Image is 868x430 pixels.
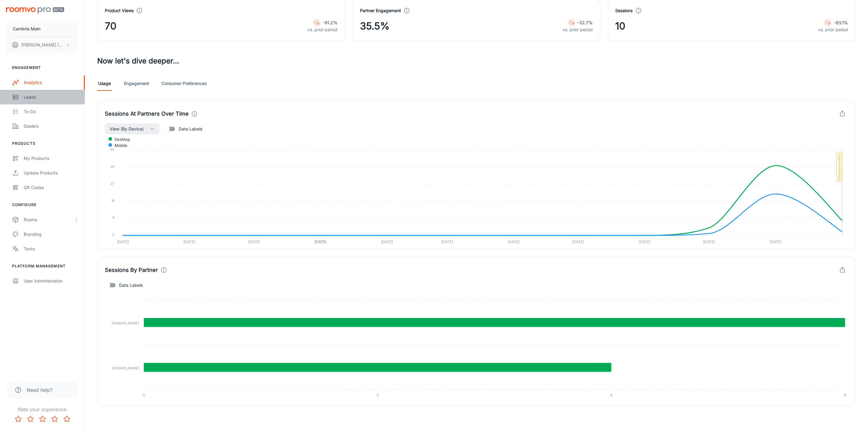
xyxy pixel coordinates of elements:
tspan: [DATE] [508,239,520,244]
strong: -83.1% [834,20,848,25]
tspan: [DATE] [572,239,584,244]
tspan: 9 [112,216,115,220]
tspan: [DOMAIN_NAME] [112,366,139,371]
button: Rate 3 star [36,413,49,425]
p: vs. prior period [563,26,593,33]
button: View (By Device) [105,124,160,134]
span: desktop [110,137,130,142]
div: Branding [24,231,79,238]
p: vs. prior period [818,26,848,33]
div: My Products [24,155,79,162]
button: Rate 1 star [12,413,24,425]
a: Consumer Preferences [161,76,207,91]
strong: -91.2% [323,20,338,25]
tspan: [DATE] [184,239,195,244]
span: Data Labels [119,282,143,289]
span: mobile [110,143,127,148]
img: Roomvo PRO Beta [6,7,64,14]
tspan: 27 [111,182,115,186]
tspan: 2 [376,393,379,398]
div: QR Codes [24,184,79,191]
tspan: 0 [142,393,145,398]
div: Dealers [24,123,79,130]
a: Usage [97,76,112,91]
tspan: [DOMAIN_NAME] [112,321,139,326]
button: [PERSON_NAME] [PERSON_NAME] [6,37,79,53]
tspan: 0 [112,233,115,237]
h4: Sessions By Partner [105,266,158,274]
h4: Sessions At Partners Over Time [105,110,189,118]
a: Engagement [124,76,149,91]
h3: Now let's dive deeper... [97,56,856,66]
tspan: [DATE] [441,239,453,244]
span: 70 [105,19,116,33]
button: Cambria Main [6,21,79,37]
tspan: [DATE] [314,239,326,244]
h4: Sessions [616,7,633,14]
h4: Partner Engagement [360,7,401,14]
div: User Administration [24,278,79,284]
div: Leads [24,94,79,100]
tspan: [DATE] [639,239,650,244]
div: Rooms [24,216,74,223]
p: [PERSON_NAME] [PERSON_NAME] [21,42,64,48]
div: Texts [24,245,79,252]
tspan: 4 [610,393,612,398]
tspan: 36 [110,165,115,169]
tspan: [DATE] [381,239,393,244]
h4: Product Views [105,7,134,14]
tspan: 6 [844,393,846,398]
div: Analytics [24,79,79,86]
span: Need help? [27,386,53,394]
div: Update Products [24,170,79,176]
button: Rate 2 star [24,413,36,425]
p: Cambria Main [13,25,40,32]
div: To-do [24,108,79,115]
span: View (By Device) [110,125,144,133]
tspan: [DATE] [703,239,715,244]
tspan: 18 [111,199,115,203]
span: 10 [616,19,626,33]
tspan: 45 [110,148,115,152]
p: Rate your experience [5,406,80,413]
button: Rate 4 star [49,413,61,425]
tspan: [DATE] [770,239,781,244]
span: 35.5% [360,19,389,33]
button: Rate 5 star [61,413,73,425]
span: Data Labels [179,126,202,132]
tspan: [DATE] [117,239,129,244]
tspan: [DATE] [248,239,260,244]
p: vs. prior period [307,26,338,33]
strong: -32.7% [578,20,593,25]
